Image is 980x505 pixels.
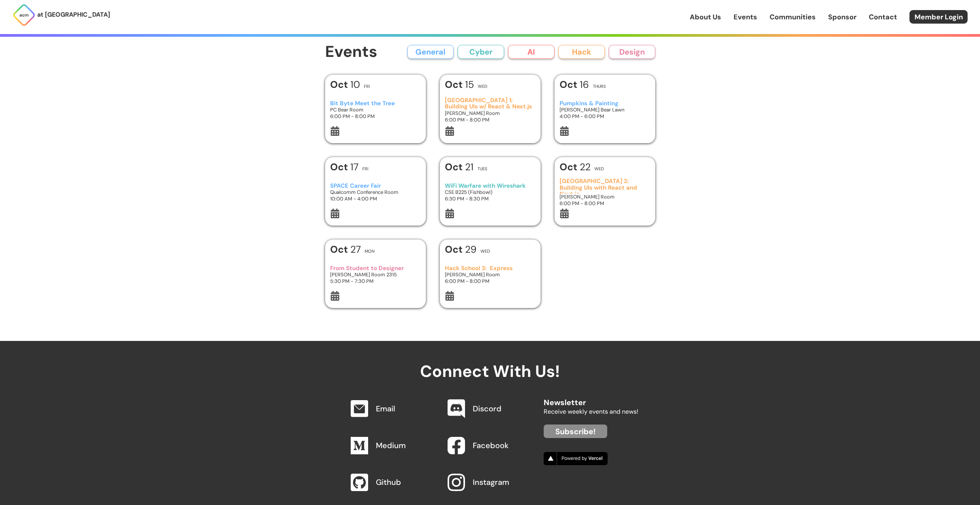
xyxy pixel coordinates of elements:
[330,245,361,254] h1: 27
[690,12,721,22] a: About Us
[448,437,465,454] img: Facebook
[330,106,420,113] h3: PC Bear Room
[473,404,501,414] a: Discord
[770,12,816,22] a: Communities
[544,407,638,417] p: Receive weekly events and news!
[445,278,535,284] h3: 6:00 PM - 8:00 PM
[330,100,420,107] h3: Bit Byte Meet the Tree
[365,249,375,253] h2: Mon
[445,162,474,172] h1: 21
[458,45,504,59] button: Cyber
[330,189,420,195] h3: Qualcomm Conference Room
[445,161,465,173] b: Oct
[560,113,650,120] h3: 4:00 PM - 6:00 PM
[594,167,604,171] h2: Wed
[330,162,358,172] h1: 17
[560,100,650,107] h3: Pumpkins & Painting
[445,245,477,254] h1: 29
[558,45,605,59] button: Hack
[445,265,535,272] h3: Hack School 3: Express
[734,12,757,22] a: Events
[828,12,856,22] a: Sponsor
[560,78,580,91] b: Oct
[351,400,368,417] img: Email
[12,3,36,27] img: ACM Logo
[330,183,420,189] h3: SPACE Career Fair
[445,243,465,256] b: Oct
[37,10,110,20] p: at [GEOGRAPHIC_DATA]
[473,477,509,487] a: Instagram
[330,80,360,89] h1: 10
[473,440,509,450] a: Facebook
[342,341,638,380] h2: Connect With Us!
[560,106,650,113] h3: [PERSON_NAME] Bear Lawn
[508,45,555,59] button: AI
[376,477,401,487] a: Github
[445,97,535,110] h3: [GEOGRAPHIC_DATA] 1: Building UIs w/ React & Next.js
[448,474,465,491] img: Instagram
[560,162,591,172] h1: 22
[609,45,655,59] button: Design
[560,200,650,207] h3: 6:00 PM - 8:00 PM
[325,43,377,61] h1: Events
[909,10,968,24] a: Member Login
[445,195,535,202] h3: 6:30 PM - 8:30 PM
[407,45,454,59] button: General
[478,84,487,89] h2: Wed
[330,113,420,120] h3: 6:00 PM - 8:00 PM
[445,116,535,123] h3: 6:00 PM - 8:00 PM
[448,399,465,419] img: Discord
[445,271,535,278] h3: [PERSON_NAME] Room
[351,474,368,491] img: Github
[544,425,607,438] a: Subscribe!
[560,80,589,89] h1: 16
[445,78,465,91] b: Oct
[445,189,535,195] h3: CSE B225 (Fishbowl)
[330,161,350,173] b: Oct
[560,178,650,193] h3: [GEOGRAPHIC_DATA] 2: Building UIs with React and Next.js
[544,452,608,465] img: Vercel
[330,243,350,256] b: Oct
[445,110,535,116] h3: [PERSON_NAME] Room
[12,3,110,27] a: at [GEOGRAPHIC_DATA]
[593,84,606,89] h2: Thurs
[362,167,369,171] h2: Fri
[330,271,420,278] h3: [PERSON_NAME] Room 2315
[330,78,350,91] b: Oct
[376,440,406,450] a: Medium
[560,161,580,173] b: Oct
[364,84,370,89] h2: Fri
[869,12,897,22] a: Contact
[330,195,420,202] h3: 10:00 AM - 4:00 PM
[544,390,638,407] h2: Newsletter
[477,167,487,171] h2: Tues
[351,437,368,454] img: Medium
[445,183,535,189] h3: WiFi Warfare with Wireshark
[445,80,474,89] h1: 15
[330,278,420,284] h3: 5:30 PM - 7:30 PM
[481,249,490,253] h2: Wed
[330,265,420,272] h3: From Student to Designer
[560,193,650,200] h3: [PERSON_NAME] Room
[376,404,395,414] a: Email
